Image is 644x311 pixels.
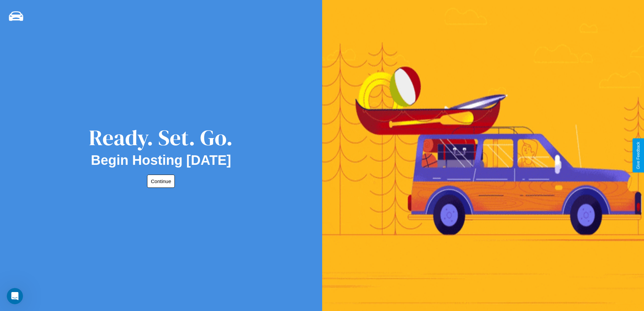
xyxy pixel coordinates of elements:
[91,153,231,168] h2: Begin Hosting [DATE]
[147,175,175,188] button: Continue
[89,123,233,153] div: Ready. Set. Go.
[636,142,641,169] div: Give Feedback
[7,288,23,304] iframe: Intercom live chat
